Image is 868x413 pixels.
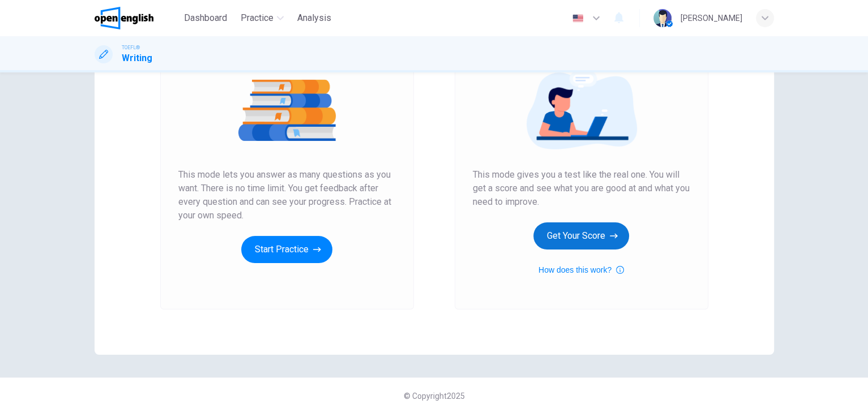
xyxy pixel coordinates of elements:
[95,7,154,29] img: OpenEnglish logo
[538,263,624,277] button: How does this work?
[122,51,152,65] h1: Writing
[122,44,140,51] span: TOEFL®
[681,11,742,25] div: [PERSON_NAME]
[404,392,465,401] span: © Copyright 2025
[571,14,585,23] img: en
[179,8,232,28] button: Dashboard
[473,168,690,209] span: This mode gives you a test like the real one. You will get a score and see what you are good at a...
[236,8,288,28] button: Practice
[241,236,332,263] button: Start Practice
[293,8,336,28] button: Analysis
[184,11,227,25] span: Dashboard
[95,7,180,29] a: OpenEnglish logo
[533,222,629,249] button: Get Your Score
[178,168,396,222] span: This mode lets you answer as many questions as you want. There is no time limit. You get feedback...
[241,11,273,25] span: Practice
[653,9,672,27] img: Profile picture
[297,11,331,25] span: Analysis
